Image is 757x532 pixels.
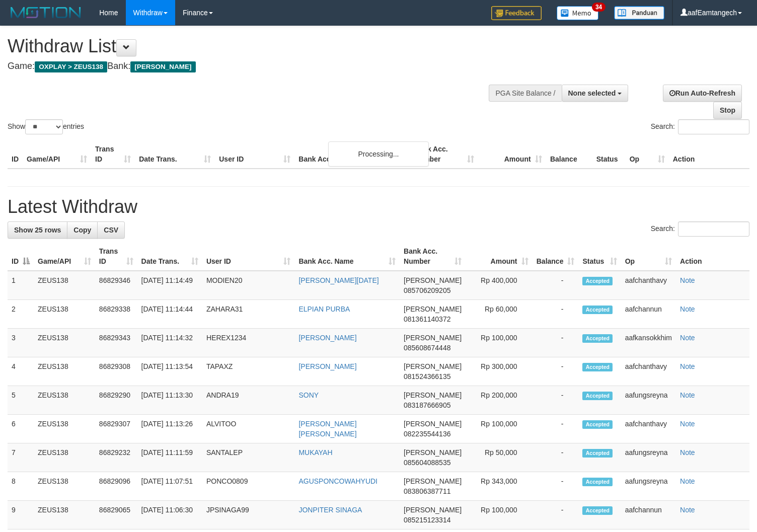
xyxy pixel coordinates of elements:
[8,501,34,529] td: 9
[8,197,749,217] h1: Latest Withdraw
[202,443,294,472] td: SANTALEP
[582,392,613,400] span: Accepted
[466,443,532,472] td: Rp 50,000
[34,501,95,529] td: ZEUS138
[298,334,356,342] a: [PERSON_NAME]
[34,357,95,386] td: ZEUS138
[621,300,676,329] td: aafchannun
[298,420,356,438] a: [PERSON_NAME] [PERSON_NAME]
[478,140,546,169] th: Amount
[404,276,462,284] span: [PERSON_NAME]
[466,415,532,443] td: Rp 100,000
[215,140,294,169] th: User ID
[8,271,34,300] td: 1
[466,300,532,329] td: Rp 60,000
[34,472,95,501] td: ZEUS138
[404,487,450,495] span: Copy 083806387711 to clipboard
[95,386,137,415] td: 86829290
[137,415,202,443] td: [DATE] 11:13:26
[404,448,462,457] span: [PERSON_NAME]
[592,140,626,169] th: Status
[404,372,450,381] span: Copy 081524366135 to clipboard
[202,271,294,300] td: MODIEN20
[95,329,137,357] td: 86829343
[404,459,450,467] span: Copy 085604088535 to clipboard
[582,420,613,429] span: Accepted
[676,242,749,271] th: Action
[592,3,605,12] span: 34
[8,61,495,71] h4: Game: Bank:
[410,140,478,169] th: Bank Acc. Number
[95,501,137,529] td: 86829065
[621,501,676,529] td: aafchannun
[404,477,462,485] span: [PERSON_NAME]
[680,362,695,370] a: Note
[466,329,532,357] td: Rp 100,000
[8,329,34,357] td: 3
[651,119,749,134] label: Search:
[466,501,532,529] td: Rp 100,000
[202,242,294,271] th: User ID: activate to sort column ascending
[621,415,676,443] td: aafchanthavy
[663,85,742,102] a: Run Auto-Refresh
[25,119,63,134] select: Showentries
[533,501,579,529] td: -
[680,334,695,342] a: Note
[35,61,107,72] span: OXPLAY > ZEUS138
[298,362,356,370] a: [PERSON_NAME]
[97,221,125,239] a: CSV
[568,89,616,97] span: None selected
[8,36,495,56] h1: Withdraw List
[404,344,450,352] span: Copy 085608674448 to clipboard
[95,357,137,386] td: 86829308
[614,6,664,20] img: panduan.png
[582,277,613,285] span: Accepted
[294,140,410,169] th: Bank Acc. Name
[404,430,450,438] span: Copy 082235544136 to clipboard
[678,119,749,134] input: Search:
[680,391,695,399] a: Note
[533,242,579,271] th: Balance: activate to sort column ascending
[680,305,695,313] a: Note
[713,102,742,119] a: Stop
[680,506,695,514] a: Note
[582,449,613,458] span: Accepted
[621,357,676,386] td: aafchanthavy
[8,357,34,386] td: 4
[137,501,202,529] td: [DATE] 11:06:30
[14,226,61,234] span: Show 25 rows
[23,140,91,169] th: Game/API
[298,477,377,485] a: AGUSPONCOWAHYUDI
[680,477,695,485] a: Note
[137,472,202,501] td: [DATE] 11:07:51
[578,242,621,271] th: Status: activate to sort column ascending
[202,329,294,357] td: HEREX1234
[8,386,34,415] td: 5
[404,516,450,524] span: Copy 085215123314 to clipboard
[680,420,695,428] a: Note
[582,334,613,343] span: Accepted
[533,357,579,386] td: -
[404,401,450,409] span: Copy 083187666905 to clipboard
[34,300,95,329] td: ZEUS138
[621,386,676,415] td: aafungsreyna
[404,334,462,342] span: [PERSON_NAME]
[404,362,462,370] span: [PERSON_NAME]
[137,329,202,357] td: [DATE] 11:14:32
[95,271,137,300] td: 86829346
[298,448,332,457] a: MUKAYAH
[466,472,532,501] td: Rp 343,000
[130,61,195,72] span: [PERSON_NAME]
[202,415,294,443] td: ALVITOO
[95,472,137,501] td: 86829096
[533,329,579,357] td: -
[491,6,542,20] img: Feedback.jpg
[202,300,294,329] td: ZAHARA31
[404,506,462,514] span: [PERSON_NAME]
[404,391,462,399] span: [PERSON_NAME]
[95,242,137,271] th: Trans ID: activate to sort column ascending
[104,226,118,234] span: CSV
[202,386,294,415] td: ANDRA19
[8,415,34,443] td: 6
[95,300,137,329] td: 86829338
